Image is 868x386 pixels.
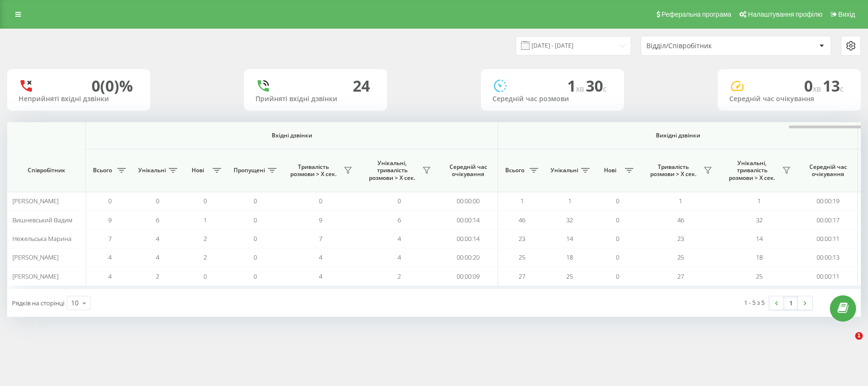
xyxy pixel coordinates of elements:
[566,234,573,243] span: 14
[156,253,159,261] span: 4
[398,216,401,224] span: 6
[398,234,401,243] span: 4
[108,216,112,224] span: 9
[108,272,112,281] span: 4
[254,234,257,243] span: 0
[679,197,682,205] span: 1
[756,216,763,224] span: 32
[566,272,573,281] span: 25
[319,234,322,243] span: 7
[156,272,159,281] span: 2
[519,253,525,261] span: 25
[616,272,619,281] span: 0
[12,253,59,261] span: [PERSON_NAME]
[439,192,498,210] td: 00:00:00
[823,75,844,96] span: 13
[503,167,527,174] span: Всього
[521,197,524,205] span: 1
[138,167,166,174] span: Унікальні
[798,248,858,267] td: 00:00:13
[748,10,822,18] span: Налаштування профілю
[603,83,607,94] span: c
[12,234,71,243] span: Нежельська Марина
[234,167,265,174] span: Пропущені
[519,216,525,224] span: 46
[586,75,607,96] span: 30
[439,267,498,285] td: 00:00:09
[12,197,59,205] span: [PERSON_NAME]
[319,216,322,224] span: 9
[804,75,823,96] span: 0
[566,216,573,224] span: 32
[254,216,257,224] span: 0
[813,83,823,94] span: хв
[492,95,613,103] div: Середній час розмови
[756,272,763,281] span: 25
[319,253,322,261] span: 4
[398,272,401,281] span: 2
[616,216,619,224] span: 0
[677,272,684,281] span: 27
[756,253,763,261] span: 18
[12,299,64,307] span: Рядків на сторінці
[319,197,322,205] span: 0
[156,197,159,205] span: 0
[551,167,578,174] span: Унікальні
[156,216,159,224] span: 6
[111,132,473,139] span: Вхідні дзвінки
[365,159,419,182] span: Унікальні, тривалість розмови > Х сек.
[19,95,139,103] div: Неприйняті вхідні дзвінки
[677,253,684,261] span: 25
[204,253,207,261] span: 2
[677,234,684,243] span: 23
[204,216,207,224] span: 1
[616,253,619,261] span: 0
[836,332,858,355] iframe: Intercom live chat
[92,77,133,95] div: 0 (0)%
[254,197,257,205] span: 0
[798,192,858,210] td: 00:00:19
[521,132,836,139] span: Вихідні дзвінки
[662,10,732,18] span: Реферальна програма
[286,163,341,178] span: Тривалість розмови > Х сек.
[254,272,257,281] span: 0
[519,234,525,243] span: 23
[319,272,322,281] span: 4
[353,77,370,95] div: 24
[204,272,207,281] span: 0
[798,230,858,248] td: 00:00:11
[744,298,765,307] div: 1 - 5 з 5
[398,253,401,261] span: 4
[838,10,855,18] span: Вихід
[784,296,798,310] a: 1
[729,95,849,103] div: Середній час очікування
[756,234,763,243] span: 14
[646,42,760,50] div: Відділ/Співробітник
[255,95,376,103] div: Прийняті вхідні дзвінки
[677,216,684,224] span: 46
[806,163,850,178] span: Середній час очікування
[108,197,112,205] span: 0
[646,163,701,178] span: Тривалість розмови > Х сек.
[91,167,114,174] span: Всього
[576,83,586,94] span: хв
[798,267,858,285] td: 00:00:11
[446,163,490,178] span: Середній час очікування
[798,210,858,229] td: 00:00:17
[757,197,761,205] span: 1
[71,298,79,308] div: 10
[204,197,207,205] span: 0
[15,167,77,174] span: Співробітник
[12,216,72,224] span: Вишневський Вадим
[566,253,573,261] span: 18
[439,230,498,248] td: 00:00:14
[186,167,210,174] span: Нові
[254,253,257,261] span: 0
[840,83,844,94] span: c
[439,210,498,229] td: 00:00:14
[519,272,525,281] span: 27
[398,197,401,205] span: 0
[108,253,112,261] span: 4
[725,159,779,182] span: Унікальні, тривалість розмови > Х сек.
[108,234,112,243] span: 7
